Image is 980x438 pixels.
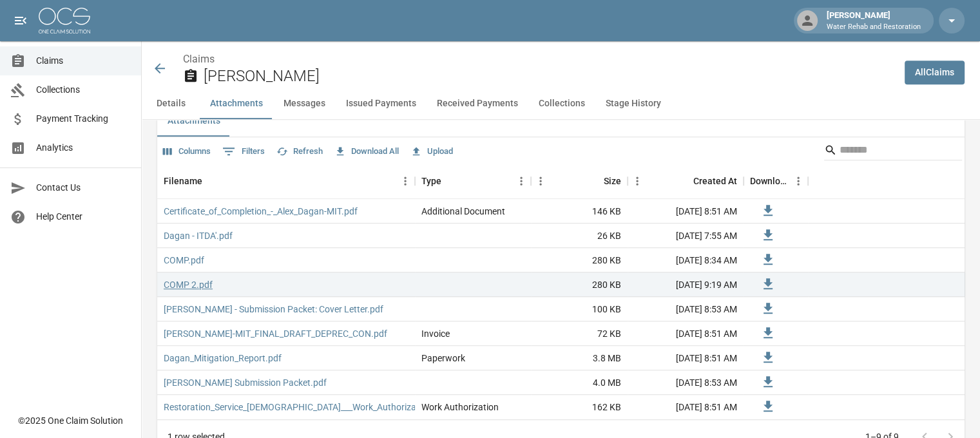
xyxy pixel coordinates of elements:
[142,88,980,119] div: anchor tabs
[821,9,926,32] div: [PERSON_NAME]
[183,52,894,67] nav: breadcrumb
[628,297,744,321] div: [DATE] 8:53 AM
[164,352,282,365] a: Dagan_Mitigation_Report.pdf
[200,88,273,119] button: Attachments
[628,224,744,248] div: [DATE] 7:55 AM
[531,321,628,346] div: 72 KB
[164,229,233,242] a: Dagan - ITDA'.pdf
[628,163,744,199] div: Created At
[421,327,450,340] div: Invoice
[628,171,647,191] button: Menu
[744,163,808,199] div: Download
[595,88,671,119] button: Stage History
[628,199,744,224] div: [DATE] 8:51 AM
[164,254,204,267] a: COMP.pdf
[164,163,202,199] div: Filename
[204,67,894,86] h2: [PERSON_NAME]
[39,8,90,33] img: ocs-logo-white-transparent.png
[531,272,628,297] div: 280 KB
[628,370,744,395] div: [DATE] 8:53 AM
[531,171,550,191] button: Menu
[531,224,628,248] div: 26 KB
[628,272,744,297] div: [DATE] 9:19 AM
[36,112,131,126] span: Payment Tracking
[331,142,402,162] button: Download All
[604,163,621,199] div: Size
[531,248,628,272] div: 280 KB
[693,163,737,199] div: Created At
[628,248,744,272] div: [DATE] 8:34 AM
[164,327,387,340] a: [PERSON_NAME]-MIT_FINAL_DRAFT_DEPREC_CON.pdf
[628,321,744,346] div: [DATE] 8:51 AM
[18,414,123,427] div: © 2025 One Claim Solution
[531,395,628,419] div: 162 KB
[36,141,131,155] span: Analytics
[157,106,965,137] div: related-list tabs
[750,163,789,199] div: Download
[528,88,595,119] button: Collections
[531,163,628,199] div: Size
[164,401,523,414] a: Restoration_Service_[DEMOGRAPHIC_DATA]___Work_Authorization_-_Alex_Dagan-MIT.pdf
[421,205,505,218] div: Additional Document
[628,395,744,419] div: [DATE] 8:51 AM
[273,142,326,162] button: Refresh
[827,22,921,33] p: Water Rehab and Restoration
[421,401,499,414] div: Work Authorization
[905,61,965,84] a: AllClaims
[160,142,214,162] button: Select columns
[157,106,231,137] button: Attachments
[164,278,213,291] a: COMP 2.pdf
[824,140,962,163] div: Search
[157,163,415,199] div: Filename
[407,142,456,162] button: Upload
[36,83,131,97] span: Collections
[531,297,628,321] div: 100 KB
[427,88,528,119] button: Received Payments
[512,171,531,191] button: Menu
[8,8,34,33] button: open drawer
[396,171,415,191] button: Menu
[219,141,268,162] button: Show filters
[421,163,441,199] div: Type
[415,163,531,199] div: Type
[164,303,383,316] a: [PERSON_NAME] - Submission Packet: Cover Letter.pdf
[789,171,808,191] button: Menu
[531,370,628,395] div: 4.0 MB
[164,376,327,389] a: [PERSON_NAME] Submission Packet.pdf
[531,199,628,224] div: 146 KB
[142,88,200,119] button: Details
[336,88,427,119] button: Issued Payments
[273,88,336,119] button: Messages
[36,181,131,195] span: Contact Us
[531,346,628,370] div: 3.8 MB
[628,346,744,370] div: [DATE] 8:51 AM
[183,53,215,65] a: Claims
[164,205,358,218] a: Certificate_of_Completion_-_Alex_Dagan-MIT.pdf
[36,54,131,68] span: Claims
[421,352,465,365] div: Paperwork
[36,210,131,224] span: Help Center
